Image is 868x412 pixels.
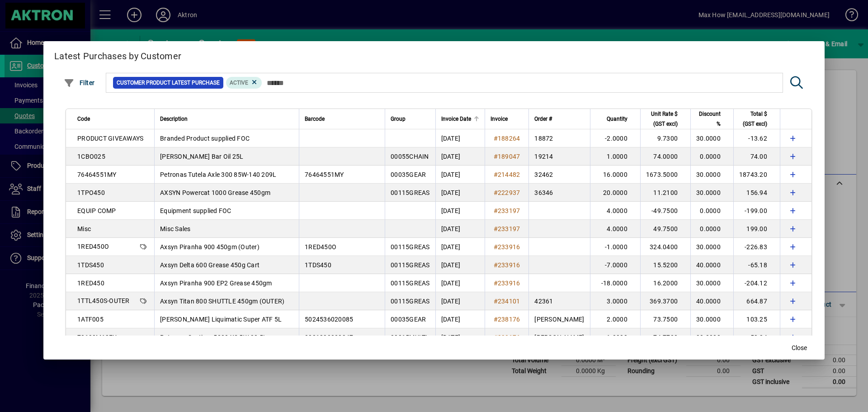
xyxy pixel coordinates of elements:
[160,316,282,323] span: [PERSON_NAME] Liquimatic Super ATF 5L
[391,279,430,287] span: 00115GREAS
[494,334,498,341] span: #
[733,310,780,328] td: 103.25
[494,189,498,196] span: #
[690,166,733,184] td: 30.0000
[305,243,336,251] span: 1RED450O
[391,114,430,124] div: Group
[646,109,686,129] div: Unit Rate $ (GST excl)
[435,129,485,147] td: [DATE]
[77,279,104,287] span: 1RED450
[435,274,485,292] td: [DATE]
[640,274,690,292] td: 16.2000
[733,166,780,184] td: 18743.20
[391,334,428,341] span: 00015MULTI
[77,225,91,232] span: Misc
[494,298,498,305] span: #
[690,129,733,147] td: 30.0000
[435,184,485,202] td: [DATE]
[305,261,331,269] span: 1TDS450
[435,147,485,166] td: [DATE]
[441,114,471,124] span: Invoice Date
[391,171,426,178] span: 00035GEAR
[690,292,733,310] td: 40.0000
[391,243,430,251] span: 00115GREAS
[160,153,243,160] span: [PERSON_NAME] Bar Oil 25L
[590,184,640,202] td: 20.0000
[733,238,780,256] td: -226.83
[733,256,780,274] td: -65.18
[160,207,231,214] span: Equipment supplied FOC
[528,129,590,147] td: 18872
[498,334,520,341] span: 238176
[160,135,250,142] span: Branded Product supplied FOC
[435,166,485,184] td: [DATE]
[528,328,590,346] td: [PERSON_NAME]
[77,114,90,124] span: Code
[305,171,344,178] span: 76464551MY
[696,109,729,129] div: Discount %
[590,310,640,328] td: 2.0000
[491,242,524,252] a: #233916
[77,334,117,341] span: 70130M12EU
[498,207,520,214] span: 233197
[494,316,498,323] span: #
[160,243,259,251] span: Axsyn Piranha 900 450gm (Outer)
[160,189,270,196] span: AXSYN Powercat 1000 Grease 450gm
[494,135,498,142] span: #
[305,316,353,323] span: 5024536020085
[494,171,498,178] span: #
[733,274,780,292] td: -204.12
[690,328,733,346] td: 30.0000
[498,316,520,323] span: 238176
[590,256,640,274] td: -7.0000
[391,189,430,196] span: 00115GREAS
[491,188,524,198] a: #222937
[690,256,733,274] td: 40.0000
[491,114,524,124] div: Invoice
[43,41,825,67] h2: Latest Purchases by Customer
[690,147,733,166] td: 0.0000
[494,153,498,160] span: #
[491,296,524,306] a: #234101
[435,202,485,220] td: [DATE]
[226,77,262,89] mat-chip: Product Activation Status: Active
[491,170,524,180] a: #214482
[690,220,733,238] td: 0.0000
[391,298,430,305] span: 00115GREAS
[498,243,520,251] span: 233916
[305,334,353,341] span: 8001238080347
[596,114,636,124] div: Quantity
[733,220,780,238] td: 199.00
[690,274,733,292] td: 30.0000
[61,75,97,91] button: Filter
[690,310,733,328] td: 30.0000
[230,80,248,86] span: Active
[498,298,520,305] span: 234101
[528,184,590,202] td: 36346
[435,256,485,274] td: [DATE]
[494,261,498,269] span: #
[77,243,109,250] span: 1RED450O
[77,261,104,269] span: 1TDS450
[590,274,640,292] td: -18.0000
[640,310,690,328] td: 73.7500
[498,135,520,142] span: 188264
[733,202,780,220] td: -199.00
[690,184,733,202] td: 30.0000
[640,328,690,346] td: 74.7700
[590,220,640,238] td: 4.0000
[491,133,524,143] a: #188264
[590,202,640,220] td: 4.0000
[77,171,117,178] span: 76464551MY
[696,109,721,129] span: Discount %
[491,224,524,234] a: #233197
[77,297,130,304] span: 1TTL450S-OUTER
[305,114,325,124] span: Barcode
[160,114,293,124] div: Description
[690,238,733,256] td: 30.0000
[590,129,640,147] td: -2.0000
[435,292,485,310] td: [DATE]
[528,310,590,328] td: [PERSON_NAME]
[391,114,406,124] span: Group
[491,114,508,124] span: Invoice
